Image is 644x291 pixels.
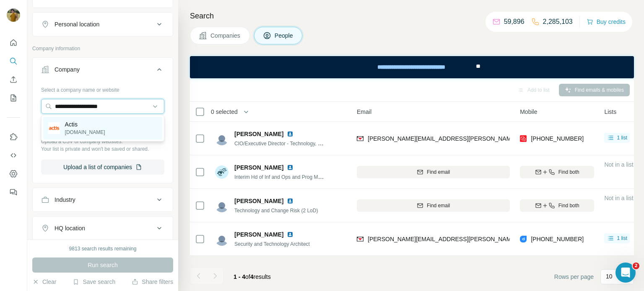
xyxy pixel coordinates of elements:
span: 4 [250,273,254,280]
img: provider datagma logo [520,235,527,243]
span: [PHONE_NUMBER] [531,236,584,242]
img: LinkedIn logo [287,131,293,137]
iframe: Banner [190,56,634,78]
span: 1 - 4 [234,273,245,280]
button: Find both [520,199,594,212]
img: LinkedIn logo [287,198,293,204]
div: HQ location [55,224,85,232]
img: Avatar [7,8,20,22]
button: Find email [357,166,510,178]
button: Buy credits [587,16,626,28]
p: 10 [606,272,613,281]
span: Not in a list [604,195,633,201]
span: [PERSON_NAME] [234,197,283,205]
img: Avatar [215,232,229,246]
button: Save search [73,278,115,286]
button: Enrich CSV [7,72,20,87]
p: Company information [32,45,173,52]
span: Rows per page [554,273,594,281]
span: Find both [558,202,579,209]
img: LinkedIn logo [287,164,293,171]
button: Use Surfe on LinkedIn [7,129,20,144]
span: Find email [427,202,450,209]
img: provider findymail logo [357,134,364,143]
span: 1 list [617,234,627,242]
button: Use Surfe API [7,148,20,163]
span: [PHONE_NUMBER] [531,135,584,142]
button: Clear [32,278,56,286]
button: Company [33,59,173,83]
img: provider prospeo logo [520,134,527,143]
button: Dashboard [7,166,20,181]
span: of [245,273,250,280]
img: provider findymail logo [357,235,364,243]
span: [PERSON_NAME] [234,230,283,239]
span: Find email [427,168,450,176]
span: results [234,273,271,280]
span: 2 [633,263,639,269]
span: Mobile [520,108,537,116]
span: Interim Hd of Inf and Ops and Prog Manager Technology Refresh and IT Disaster Recovery [234,173,437,180]
button: Find both [520,166,594,178]
iframe: Intercom live chat [615,263,636,283]
span: 0 selected [211,108,238,116]
span: Email [357,108,371,116]
span: People [275,31,294,40]
span: [PERSON_NAME][EMAIL_ADDRESS][PERSON_NAME][DOMAIN_NAME] [368,135,564,142]
span: [PERSON_NAME] [234,163,283,172]
span: Lists [604,108,616,116]
div: Personal location [55,20,99,28]
span: Companies [210,31,241,40]
span: CIO/Executive Director - Technology, Digital & Data [234,140,348,147]
button: Industry [33,190,173,210]
p: Your list is private and won't be saved or shared. [41,145,164,153]
span: Technology and Change Risk (2 LoD) [234,208,318,214]
span: 1 list [617,134,627,142]
img: Avatar [215,199,229,212]
div: Industry [55,196,75,204]
button: Share filters [132,278,173,286]
span: Find both [558,168,579,176]
span: [PERSON_NAME][EMAIL_ADDRESS][PERSON_NAME][DOMAIN_NAME] [368,236,564,242]
span: Security and Technology Architect [234,241,310,247]
button: HQ location [33,218,173,238]
img: Actis [48,122,60,134]
button: Quick start [7,35,20,50]
img: LinkedIn logo [287,231,293,238]
button: Search [7,54,20,69]
p: Upload a CSV of company websites. [41,138,164,145]
p: 59,896 [504,17,525,27]
span: [PERSON_NAME] [234,130,283,138]
p: [DOMAIN_NAME] [65,129,105,136]
img: Avatar [215,165,229,179]
button: My lists [7,90,20,106]
p: 2,285,103 [543,17,573,27]
div: Company [55,65,80,74]
h4: Search [190,10,634,22]
button: Find email [357,199,510,212]
button: Feedback [7,185,20,200]
button: Personal location [33,14,173,34]
img: Avatar [215,132,229,145]
button: Upload a list of companies [41,160,164,175]
div: 9813 search results remaining [69,245,137,252]
p: Actis [65,120,105,129]
span: Not in a list [604,161,633,168]
div: Select a company name or website [41,83,164,94]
